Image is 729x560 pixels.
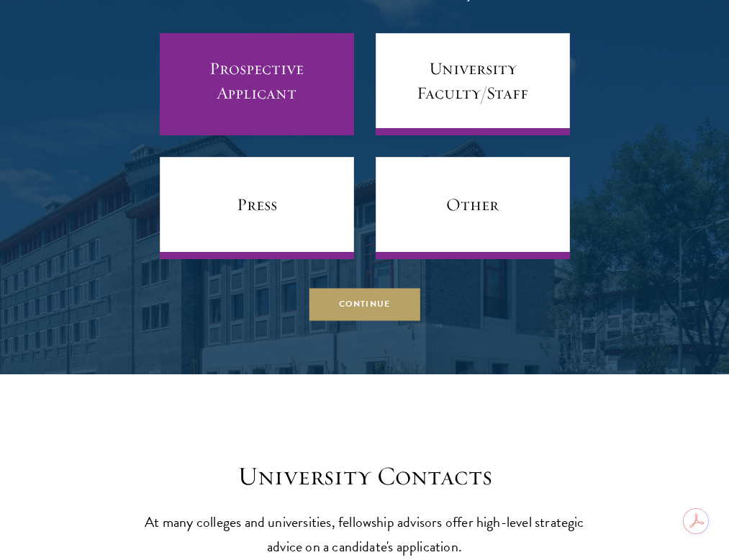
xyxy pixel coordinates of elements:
[142,510,588,559] p: At many colleges and universities, fellowship advisors offer high-level strategic advice on a can...
[309,288,420,320] button: Continue
[142,461,588,492] h3: University Contacts
[376,157,570,259] a: Other
[160,33,354,135] a: Prospective Applicant
[376,33,570,135] a: University Faculty/Staff
[160,157,354,259] a: Press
